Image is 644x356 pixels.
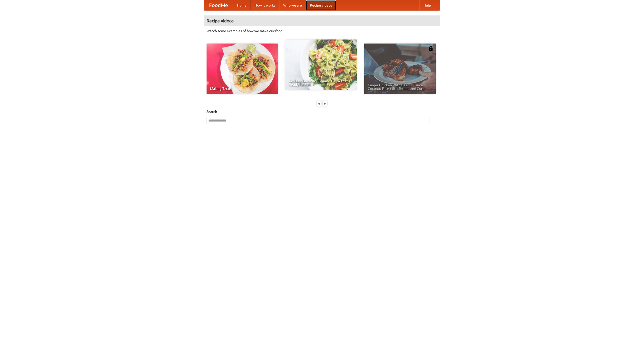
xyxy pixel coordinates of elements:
a: Who we are [279,0,306,10]
h5: Search [207,109,437,114]
a: Recipe videos [306,0,336,10]
p: Watch some examples of how we make our food! [207,28,437,33]
div: » [323,100,327,107]
span: An Easy, Summery Tomato Pasta That's Ready for Fall [289,79,353,86]
a: FoodMe [204,0,233,10]
a: Help [419,0,435,10]
span: Making Tacos [210,87,274,90]
a: How it works [251,0,279,10]
div: « [317,100,321,107]
a: An Easy, Summery Tomato Pasta That's Ready for Fall [285,39,357,90]
a: Home [233,0,251,10]
img: 483408.png [428,46,433,51]
h4: Recipe videos [204,16,440,26]
a: Making Tacos [207,44,278,94]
